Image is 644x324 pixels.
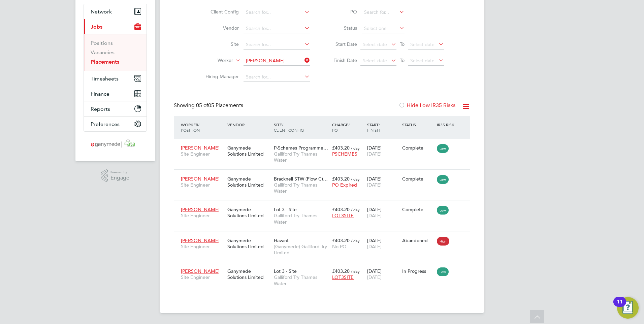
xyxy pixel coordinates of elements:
[91,40,113,46] a: Positions
[181,274,224,280] span: Site Engineer
[89,138,142,149] img: ganymedesolutions-logo-retina.png
[200,9,239,15] label: Client Config
[332,213,354,219] span: LOT3SITE
[332,145,350,151] span: £403.20
[332,151,357,157] span: PSCHEMES
[179,172,470,178] a: [PERSON_NAME]Site EngineerGanymede Solutions LimitedBracknell STW (Flow C)…Galliford Try Thames W...
[91,91,109,97] span: Finance
[200,25,239,31] label: Vendor
[196,102,243,109] span: 05 Placements
[402,145,434,151] div: Complete
[398,56,407,65] span: To
[194,57,233,64] label: Worker
[274,213,329,225] span: Galliford Try Thames Water
[327,57,357,63] label: Finish Date
[362,8,405,17] input: Search for...
[274,122,304,133] span: / Client Config
[410,58,434,64] span: Select date
[402,237,434,244] div: Abandoned
[437,144,449,153] span: Low
[400,119,436,131] div: Status
[327,41,357,47] label: Start Date
[181,206,220,213] span: [PERSON_NAME]
[91,121,120,127] span: Preferences
[84,71,147,86] button: Timesheets
[196,102,208,109] span: 05 of
[91,24,102,30] span: Jobs
[351,207,360,212] span: / day
[91,8,112,15] span: Network
[84,86,147,101] button: Finance
[351,145,360,151] span: / day
[332,237,350,244] span: £403.20
[101,169,130,182] a: Powered byEngage
[332,206,350,213] span: £403.20
[200,41,239,47] label: Site
[330,119,365,136] div: Charge
[437,237,449,246] span: High
[367,244,382,250] span: [DATE]
[200,73,239,79] label: Hiring Manager
[351,269,360,274] span: / day
[274,268,297,274] span: Lot 3 - Site
[244,24,310,33] input: Search for...
[367,213,382,219] span: [DATE]
[402,176,434,182] div: Complete
[84,117,147,131] button: Preferences
[179,141,470,147] a: [PERSON_NAME]Site EngineerGanymede Solutions LimitedP-Schemes Programme…Galliford Try Thames Wate...
[91,59,119,65] a: Placements
[110,169,129,175] span: Powered by
[402,206,434,213] div: Complete
[402,268,434,274] div: In Progress
[274,274,329,286] span: Galliford Try Thames Water
[332,274,354,280] span: LOT3SITE
[365,265,400,284] div: [DATE]
[91,106,110,112] span: Reports
[226,265,272,284] div: Ganymede Solutions Limited
[84,19,147,34] button: Jobs
[110,175,129,181] span: Engage
[327,25,357,31] label: Status
[367,151,382,157] span: [DATE]
[91,49,115,56] a: Vacancies
[398,40,407,48] span: To
[181,213,224,219] span: Site Engineer
[437,267,449,276] span: Low
[181,237,220,244] span: [PERSON_NAME]
[244,56,310,66] input: Search for...
[244,40,310,50] input: Search for...
[327,9,357,15] label: PO
[274,244,329,256] span: (Ganymede) Galliford Try Limited
[181,176,220,182] span: [PERSON_NAME]
[363,41,387,47] span: Select date
[226,119,272,131] div: Vendor
[367,122,380,133] span: / Finish
[226,141,272,160] div: Ganymede Solutions Limited
[181,268,220,274] span: [PERSON_NAME]
[274,176,328,182] span: Bracknell STW (Flow C)…
[244,72,310,82] input: Search for...
[435,119,458,131] div: IR35 Risk
[617,297,639,319] button: Open Resource Center, 11 new notifications
[365,119,400,136] div: Start
[365,141,400,160] div: [DATE]
[179,203,470,208] a: [PERSON_NAME]Site EngineerGanymede Solutions LimitedLot 3 - SiteGalliford Try Thames Water£403.20...
[332,268,350,274] span: £403.20
[351,176,360,182] span: / day
[181,182,224,188] span: Site Engineer
[437,175,449,184] span: Low
[179,264,470,270] a: [PERSON_NAME]Site EngineerGanymede Solutions LimitedLot 3 - SiteGalliford Try Thames Water£403.20...
[84,4,147,19] button: Network
[174,102,245,109] div: Showing
[365,234,400,253] div: [DATE]
[362,24,405,33] input: Select one
[181,122,200,133] span: / Position
[332,176,350,182] span: £403.20
[181,244,224,250] span: Site Engineer
[398,102,455,109] label: Hide Low IR35 Risks
[274,145,328,151] span: P-Schemes Programme…
[244,8,310,17] input: Search for...
[363,58,387,64] span: Select date
[272,119,330,136] div: Site
[181,151,224,157] span: Site Engineer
